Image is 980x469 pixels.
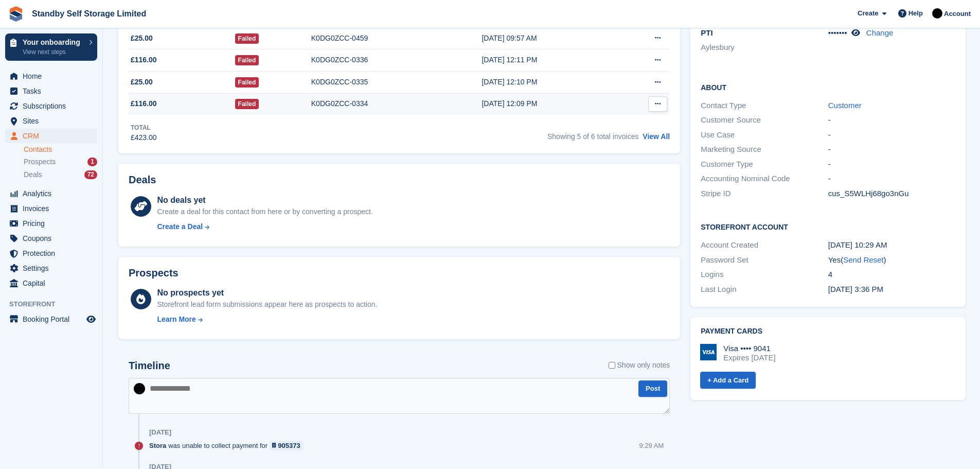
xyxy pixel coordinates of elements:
a: menu [5,231,97,246]
a: Change [866,28,894,37]
div: K0DG0ZCC-0459 [311,33,450,44]
div: Customer Type [701,159,828,170]
h2: Deals [129,174,156,186]
a: menu [5,261,97,275]
div: Stripe ID [701,188,828,200]
img: Stephen Hambridge [932,8,942,19]
span: Help [908,8,923,19]
span: Settings [23,261,84,275]
span: Account [944,9,971,19]
div: [DATE] 09:57 AM [482,33,617,44]
a: menu [5,129,97,143]
span: £116.00 [131,55,157,65]
div: 1 [87,158,97,166]
div: 905373 [278,441,300,450]
div: Yes [828,254,955,266]
div: Contact Type [701,100,828,112]
div: Storefront lead form submissions appear here as prospects to action. [157,299,377,310]
a: 905373 [270,441,303,450]
div: Accounting Nominal Code [701,173,828,185]
span: Showing 5 of 6 total invoices [547,132,638,141]
span: Prospects [24,157,56,167]
div: - [828,114,955,126]
a: menu [5,216,97,231]
span: Protection [23,246,84,260]
div: [DATE] 12:10 PM [482,77,617,88]
span: £25.00 [131,77,153,88]
a: menu [5,114,97,128]
div: Customer Source [701,114,828,126]
div: Create a Deal [157,221,203,232]
div: K0DG0ZCC-0334 [311,98,450,109]
div: cus_S5WLHj68go3nGu [828,188,955,200]
span: Invoices [23,201,84,216]
h2: Payment cards [701,327,955,336]
h2: Prospects [129,267,179,279]
div: - [828,129,955,141]
span: Analytics [23,186,84,201]
a: menu [5,276,97,290]
span: Home [23,69,84,83]
div: Use Case [701,129,828,141]
a: Create a Deal [157,221,372,232]
span: Failed [235,77,259,88]
div: - [828,159,955,170]
span: Stora [149,441,166,450]
span: Sites [23,114,84,128]
div: - [828,144,955,155]
div: K0DG0ZCC-0335 [311,77,450,88]
span: Pricing [23,216,84,231]
span: PTI [701,28,712,37]
div: was unable to collect payment for [149,441,308,450]
div: Create a deal for this contact from here or by converting a prospect. [157,206,372,217]
a: menu [5,84,97,98]
a: Prospects 1 [24,157,97,167]
a: Standby Self Storage Limited [28,5,150,22]
img: Stephen Hambridge [134,383,145,394]
span: ••••••• [828,28,847,37]
h2: Storefront Account [701,221,955,232]
div: [DATE] [149,428,171,437]
div: No prospects yet [157,287,377,299]
a: menu [5,186,97,201]
span: CRM [23,129,84,143]
span: £25.00 [131,33,153,44]
a: View All [643,132,670,141]
a: Your onboarding View next steps [5,33,97,61]
a: Preview store [85,313,97,325]
span: Create [858,8,878,19]
a: menu [5,201,97,216]
span: Deals [24,170,42,180]
div: [DATE] 12:09 PM [482,98,617,109]
div: 72 [84,170,97,179]
h2: About [701,82,955,92]
div: Last Login [701,284,828,296]
span: Failed [235,99,259,109]
a: menu [5,312,97,326]
div: Visa •••• 9041 [723,344,775,353]
span: Failed [235,33,259,44]
a: Learn More [157,314,377,325]
a: + Add a Card [700,372,756,389]
a: menu [5,99,97,113]
div: 9:29 AM [639,441,664,450]
h2: Timeline [129,360,170,372]
span: Tasks [23,84,84,98]
span: Booking Portal [23,312,84,326]
li: Aylesbury [701,42,828,54]
a: Deals 72 [24,169,97,180]
span: Capital [23,276,84,290]
span: Subscriptions [23,99,84,113]
button: Post [638,380,667,397]
div: Password Set [701,254,828,266]
div: Learn More [157,314,195,325]
input: Show only notes [609,360,615,371]
div: - [828,173,955,185]
span: Failed [235,55,259,65]
span: £116.00 [131,98,157,109]
span: Coupons [23,231,84,246]
div: No deals yet [157,194,372,206]
a: Send Reset [843,255,883,264]
span: ( ) [841,255,886,264]
div: Marketing Source [701,144,828,155]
